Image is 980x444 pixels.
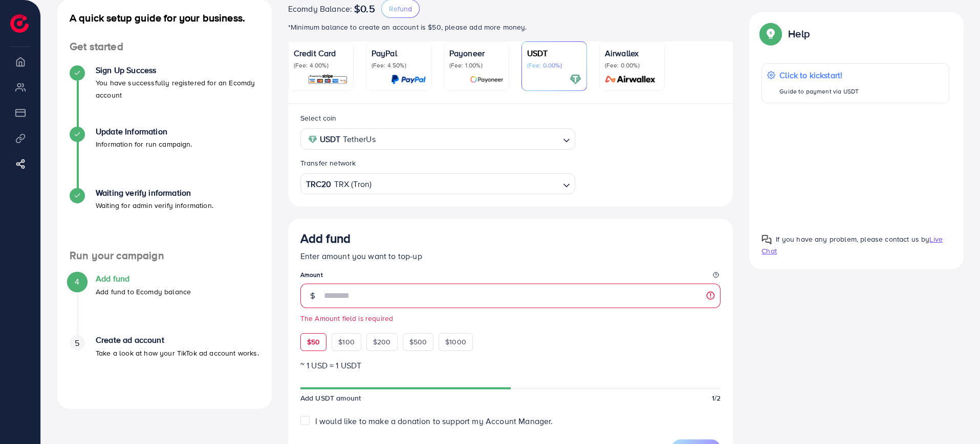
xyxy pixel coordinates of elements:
span: Ecomdy Balance: [288,3,352,15]
input: Search for option [373,176,559,192]
span: 5 [75,337,79,349]
span: I would like to make a donation to support my Account Manager. [315,415,553,427]
small: The Amount field is required [300,313,721,323]
p: Take a look at how your TikTok ad account works. [96,347,259,359]
p: (Fee: 4.00%) [294,61,348,69]
span: TRX (Tron) [334,177,372,192]
p: (Fee: 4.50%) [372,61,426,69]
p: Payoneer [449,47,504,59]
p: Guide to payment via USDT [779,85,859,98]
h4: Run your campaign [57,249,272,262]
div: Search for option [300,173,575,194]
p: USDT [527,47,581,59]
h4: Update Information [96,127,192,136]
span: TetherUs [343,132,375,147]
img: card [470,74,504,85]
p: Click to kickstart! [779,69,859,81]
span: $50 [307,337,320,347]
p: Credit Card [294,47,348,59]
p: Airwallex [605,47,659,59]
iframe: Chat [937,398,972,436]
div: Search for option [300,128,575,149]
p: Waiting for admin verify information. [96,199,213,212]
img: logo [10,14,29,33]
p: (Fee: 0.00%) [527,61,581,69]
img: Popup guide [761,235,772,245]
span: Refund [389,4,412,14]
p: (Fee: 0.00%) [605,61,659,69]
span: If you have any problem, please contact us by [776,234,929,244]
span: $200 [373,337,391,347]
p: Enter amount you want to top-up [300,250,721,262]
span: $0.5 [354,3,375,15]
img: card [602,74,659,85]
p: (Fee: 1.00%) [449,61,504,69]
li: Update Information [57,127,272,188]
h4: Add fund [96,274,191,284]
li: Create ad account [57,335,272,396]
img: coin [308,135,317,144]
h4: Waiting verify information [96,188,213,198]
label: Select coin [300,113,337,123]
span: 4 [75,276,79,288]
p: *Minimum balance to create an account is $50, please add more money. [288,21,733,33]
h3: Add fund [300,231,351,246]
span: $1000 [445,337,466,347]
label: Transfer network [300,158,356,168]
strong: TRC20 [306,177,332,192]
li: Waiting verify information [57,188,272,249]
p: Help [788,28,810,40]
span: 1/2 [712,393,721,403]
p: Information for run campaign. [96,138,192,150]
span: $100 [338,337,355,347]
legend: Amount [300,270,721,283]
li: Add fund [57,274,272,335]
p: ~ 1 USD = 1 USDT [300,359,721,371]
h4: Get started [57,40,272,53]
img: card [391,74,426,85]
p: Add fund to Ecomdy balance [96,286,191,298]
span: $500 [409,337,427,347]
strong: USDT [320,132,341,147]
p: PayPal [372,47,426,59]
h4: Create ad account [96,335,259,345]
p: You have successfully registered for an Ecomdy account [96,77,259,101]
img: Popup guide [761,25,780,43]
img: card [570,74,581,85]
h4: Sign Up Success [96,65,259,75]
h4: A quick setup guide for your business. [57,12,272,24]
span: Add USDT amount [300,393,361,403]
input: Search for option [379,131,559,147]
li: Sign Up Success [57,65,272,127]
img: card [308,74,348,85]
